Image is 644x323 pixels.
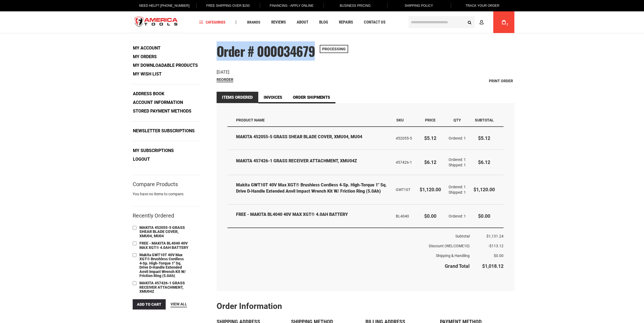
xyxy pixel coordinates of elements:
span: $6.12 [478,159,490,165]
span: 1 [464,157,466,162]
a: Contact Us [361,19,388,26]
span: Ordered [449,185,464,189]
span: MAKITA 452055-5 GRASS SHEAR BLADE COVER, XMU04, MU04 [139,225,185,238]
span: MAKITA 457426-1 GRASS RECEIVER ATTACHMENT, XMU04Z [139,281,185,294]
span: Repairs [339,20,353,24]
a: Makita GWT10T 40V max XGT® Brushless Cordless 4‑Sp. High‑Torque 1" Sq. Drive D‑Handle Extended An... [138,252,192,279]
th: Product Name [227,114,392,127]
span: $1,018.12 [482,263,504,269]
span: Ordered [449,214,464,218]
th: Subtotal [227,228,470,241]
strong: FREE - MAKITA BL4040 40V MAX XGT® 4.0AH BATTERY [236,212,388,218]
a: About [294,19,310,26]
a: Address Book [131,90,166,98]
a: Newsletter Subscriptions [131,127,197,135]
span: Order # 000034679 [217,41,315,61]
span: $1,120.00 [420,187,441,192]
iframe: LiveChat chat widget [538,130,644,323]
strong: Recently Ordered [133,212,174,219]
span: [DATE] [217,70,229,75]
span: 1 [464,190,466,195]
strong: Compare Products [133,182,178,187]
td: 457426-1 [392,150,416,175]
span: Categories [199,20,225,24]
a: Invoices [258,92,287,103]
span: 1 [464,136,466,140]
span: About [296,20,308,24]
a: Categories [197,19,228,26]
span: 1 [464,185,466,189]
a: Repairs [336,19,355,26]
a: My Subscriptions [131,147,176,155]
a: My Account [131,44,162,52]
a: FREE - MAKITA BL4040 40V MAX XGT® 4.0AH BATTERY [138,240,192,251]
strong: Grand Total [445,263,470,269]
a: My Orders [131,53,159,61]
span: Add to Cart [137,302,161,306]
span: $1,131.24 [486,234,504,238]
span: 2 [506,23,508,26]
th: Subtotal [470,114,504,127]
span: $1,120.00 [473,187,495,192]
th: Price [416,114,445,127]
a: Account Information [131,98,185,107]
th: SKU [392,114,416,127]
a: MAKITA 457426-1 GRASS RECEIVER ATTACHMENT, XMU04Z [138,280,192,295]
span: Shipped [449,163,464,167]
span: FREE - MAKITA BL4040 40V MAX XGT® 4.0AH BATTERY [139,241,188,249]
a: View All [171,301,187,307]
span: 1 [464,214,466,218]
span: $5.12 [424,135,436,141]
td: 452055-5 [392,127,416,150]
strong: Order Information [217,301,282,311]
span: Blog [319,20,328,24]
th: Shipping & Handling [227,251,470,261]
th: Qty [445,114,470,127]
a: MAKITA 452055-5 GRASS SHEAR BLADE COVER, XMU04, MU04 [138,225,192,239]
span: $0.00 [424,213,436,219]
span: Print Order [489,79,513,83]
a: My Downloadable Products [131,61,200,70]
span: Ordered [449,136,464,140]
a: Logout [131,155,152,163]
td: GWT10T [392,175,416,205]
span: $5.12 [478,135,490,141]
a: 2 [499,11,509,33]
strong: MAKITA 457426-1 GRASS RECEIVER ATTACHMENT, XMU04Z [236,158,388,164]
a: Blog [316,19,330,26]
th: Discount (WELCOME10) [227,241,470,251]
td: BL4040 [392,205,416,228]
a: Order Shipments [287,92,335,103]
span: -$113.12 [488,244,504,248]
span: Contact Us [364,20,385,24]
span: Shipping Policy [405,4,433,8]
span: 1 [464,163,466,167]
a: Reviews [269,19,288,26]
button: Search [465,17,475,27]
a: Reorder [217,77,233,82]
span: Reorder [217,77,233,82]
span: Ordered [449,157,464,162]
button: Add to Cart [133,299,166,309]
span: $0.00 [494,253,504,258]
div: You have no items to compare. [133,191,200,202]
a: Brands [244,19,263,26]
span: $6.12 [424,159,436,165]
img: America Tools [130,12,182,32]
a: store logo [130,12,182,32]
strong: Makita GWT10T 40V max XGT® Brushless Cordless 4‑Sp. High‑Torque 1" Sq. Drive D‑Handle Extended An... [236,182,388,195]
strong: MAKITA 452055-5 GRASS SHEAR BLADE COVER, XMU04, MU04 [236,134,388,140]
strong: Items Ordered [217,92,258,103]
span: Reviews [271,20,286,24]
span: Makita GWT10T 40V max XGT® Brushless Cordless 4‑Sp. High‑Torque 1" Sq. Drive D‑Handle Extended An... [139,253,186,278]
span: Brands [247,20,260,24]
span: $0.00 [478,213,490,219]
a: Print Order [488,77,514,85]
span: View All [171,302,187,306]
a: My Wish List [131,70,164,78]
strong: My Orders [133,54,157,59]
span: Shipped [449,190,464,195]
a: Stored Payment Methods [131,107,193,115]
span: Processing [320,45,348,53]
